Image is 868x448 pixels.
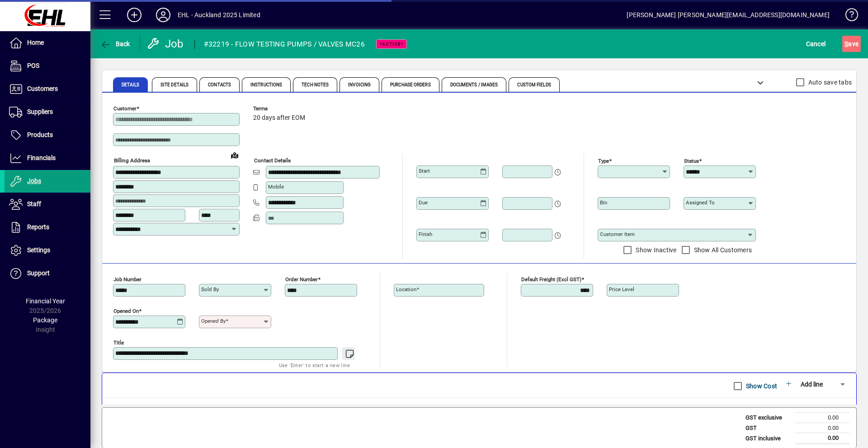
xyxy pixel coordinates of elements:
span: Settings [27,246,50,254]
td: GST exclusive [741,413,795,423]
span: Add line [801,381,823,388]
span: Site Details [160,83,189,87]
mat-label: Start [419,168,430,174]
label: Auto save tabs [807,78,852,87]
span: Custom Fields [517,83,551,87]
span: Home [27,39,44,46]
td: 0.00 [795,413,849,423]
span: POS [27,62,39,69]
a: Staff [5,193,90,216]
mat-label: Order number [285,276,318,283]
a: Customers [5,78,90,100]
span: Instructions [250,83,282,87]
mat-label: Price Level [609,286,634,292]
mat-label: Bin [600,199,607,206]
span: Support [27,269,50,277]
mat-hint: Use 'Enter' to start a new line [279,360,350,370]
td: 0.00 [795,433,849,444]
button: Cancel [804,36,828,52]
span: 20 days after EOM [253,114,305,122]
label: Show All Customers [692,245,752,255]
button: Profile [149,7,178,23]
mat-label: Sold by [201,286,219,292]
a: Knowledge Base [839,2,857,31]
label: Show Inactive [634,245,676,255]
span: Package [33,316,57,324]
span: Contacts [208,83,231,87]
a: Financials [5,147,90,170]
mat-label: Title [113,340,124,346]
mat-label: Customer Item [600,231,635,237]
mat-label: Location [396,286,416,292]
span: Tech Notes [302,83,329,87]
span: Financials [27,154,56,161]
button: Save [842,36,861,52]
mat-label: Mobile [268,184,284,190]
div: EHL - Auckland 2025 Limited [178,8,260,22]
a: Suppliers [5,101,90,123]
span: Products [27,131,53,138]
mat-label: Opened On [113,308,139,314]
span: Cancel [806,37,826,51]
td: 0.00 [795,423,849,433]
button: Add [120,7,149,23]
a: Reports [5,216,90,239]
div: #32219 - FLOW TESTING PUMPS / VALVES MC26 [204,37,365,52]
span: Customers [27,85,58,92]
span: Details [122,83,139,87]
span: Jobs [27,177,41,184]
a: Settings [5,239,90,262]
a: Home [5,32,90,54]
a: View on map [227,148,242,162]
span: Financial Year [26,297,65,305]
a: POS [5,55,90,77]
label: Show Cost [744,382,777,391]
mat-label: Default Freight (excl GST) [521,276,581,283]
div: No job lines found [102,398,856,426]
button: Back [98,36,132,52]
div: [PERSON_NAME] [PERSON_NAME][EMAIL_ADDRESS][DOMAIN_NAME] [627,8,830,22]
a: Support [5,262,90,285]
mat-label: Due [419,199,428,206]
span: Staff [27,200,41,207]
span: Purchase Orders [390,83,431,87]
mat-label: Customer [113,105,137,112]
div: Job [147,37,185,51]
span: S [844,40,848,47]
mat-label: Opened by [201,318,226,324]
span: Reports [27,223,49,231]
span: ave [844,37,859,51]
span: Terms [253,106,307,112]
td: GST [741,423,795,433]
mat-label: Assigned to [686,199,715,206]
a: Products [5,124,90,146]
span: Suppliers [27,108,53,115]
span: Back [100,40,130,47]
mat-label: Finish [419,231,432,237]
mat-label: Job number [113,276,142,283]
span: Invoicing [348,83,371,87]
span: Documents / Images [450,83,498,87]
td: GST inclusive [741,433,795,444]
mat-label: Type [598,158,609,164]
mat-label: Status [684,158,699,164]
app-page-header-button: Back [90,36,140,52]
